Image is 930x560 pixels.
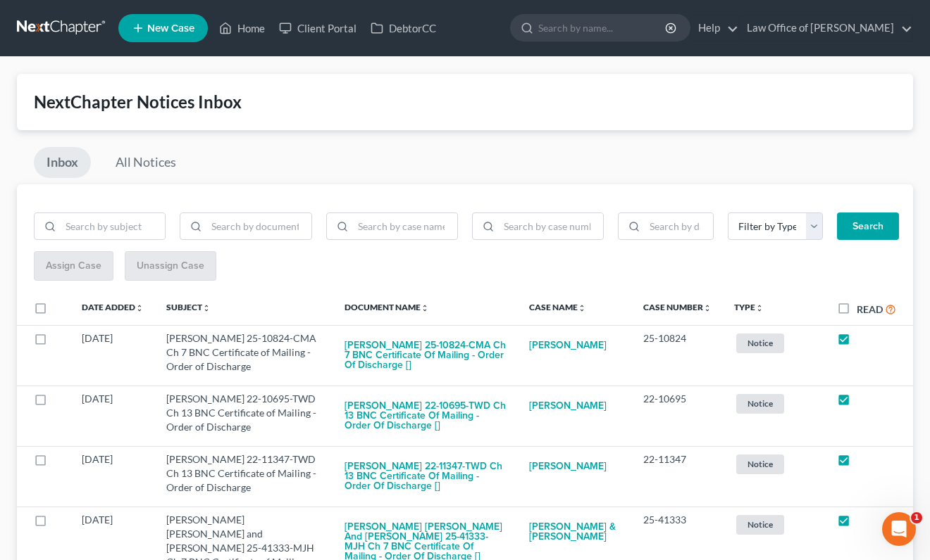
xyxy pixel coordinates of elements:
[837,212,899,241] button: Search
[529,331,607,359] a: [PERSON_NAME]
[740,15,912,41] a: Law Office of [PERSON_NAME]
[202,304,211,312] i: unfold_more
[578,304,586,312] i: unfold_more
[911,512,922,523] span: 1
[736,454,784,473] span: Notice
[135,304,144,312] i: unfold_more
[212,15,272,41] a: Home
[736,394,784,413] span: Notice
[70,325,155,386] td: [DATE]
[34,91,896,113] div: NextChapter Notices Inbox
[345,452,507,500] button: [PERSON_NAME] 22-11347-TWD Ch 13 BNC Certificate of Mailing - Order of Discharge []
[70,446,155,507] td: [DATE]
[364,15,443,41] a: DebtorCC
[529,392,607,420] a: [PERSON_NAME]
[345,392,507,440] button: [PERSON_NAME] 22-10695-TWD Ch 13 BNC Certificate of Mailing - Order of Discharge []
[34,147,91,178] a: Inbox
[538,15,667,41] input: Search by name...
[103,147,189,178] a: All Notices
[421,304,429,312] i: unfold_more
[272,15,364,41] a: Client Portal
[499,213,603,240] input: Search by case number
[736,515,784,534] span: Notice
[155,386,333,446] td: [PERSON_NAME] 22-10695-TWD Ch 13 BNC Certificate of Mailing - Order of Discharge
[345,331,507,379] button: [PERSON_NAME] 25-10824-CMA Ch 7 BNC Certificate of Mailing - Order of Discharge []
[734,392,814,415] a: Notice
[734,452,814,476] a: Notice
[147,23,194,34] span: New Case
[166,302,211,312] a: Subjectunfold_more
[353,213,457,240] input: Search by case name
[155,325,333,386] td: [PERSON_NAME] 25-10824-CMA Ch 7 BNC Certificate of Mailing - Order of Discharge
[755,304,764,312] i: unfold_more
[734,513,814,536] a: Notice
[206,213,311,240] input: Search by document name
[736,333,784,352] span: Notice
[691,15,738,41] a: Help
[734,302,764,312] a: Typeunfold_more
[703,304,712,312] i: unfold_more
[155,446,333,507] td: [PERSON_NAME] 22-11347-TWD Ch 13 BNC Certificate of Mailing - Order of Discharge
[632,325,723,386] td: 25-10824
[61,213,165,240] input: Search by subject
[857,302,883,317] label: Read
[529,513,621,551] a: [PERSON_NAME] & [PERSON_NAME]
[645,213,713,240] input: Search by date
[734,331,814,355] a: Notice
[345,302,429,312] a: Document Nameunfold_more
[643,302,712,312] a: Case Numberunfold_more
[82,302,144,312] a: Date Addedunfold_more
[70,386,155,446] td: [DATE]
[632,386,723,446] td: 22-10695
[529,452,607,481] a: [PERSON_NAME]
[632,446,723,507] td: 22-11347
[882,512,916,546] iframe: Intercom live chat
[529,302,586,312] a: Case Nameunfold_more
